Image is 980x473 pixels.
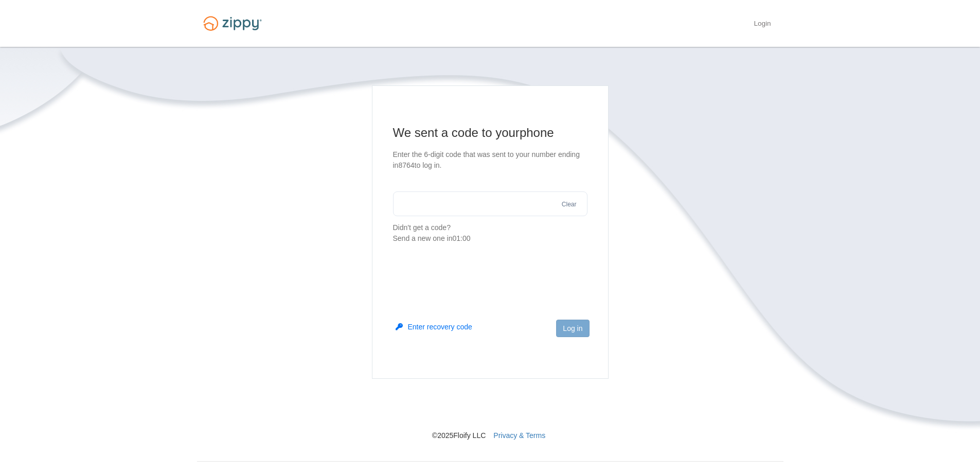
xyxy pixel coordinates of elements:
a: Privacy & Terms [493,431,545,440]
div: Send a new one in 01:00 [393,233,587,244]
nav: © 2025 Floify LLC [197,379,783,441]
p: Didn't get a code? [393,222,587,244]
button: Clear [559,200,580,209]
button: Log in [556,320,589,337]
button: Enter recovery code [396,322,472,332]
h1: We sent a code to your phone [393,125,587,141]
img: Logo [197,11,268,36]
a: Login [754,20,771,30]
p: Enter the 6-digit code that was sent to your number ending in 8764 to log in. [393,149,587,171]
